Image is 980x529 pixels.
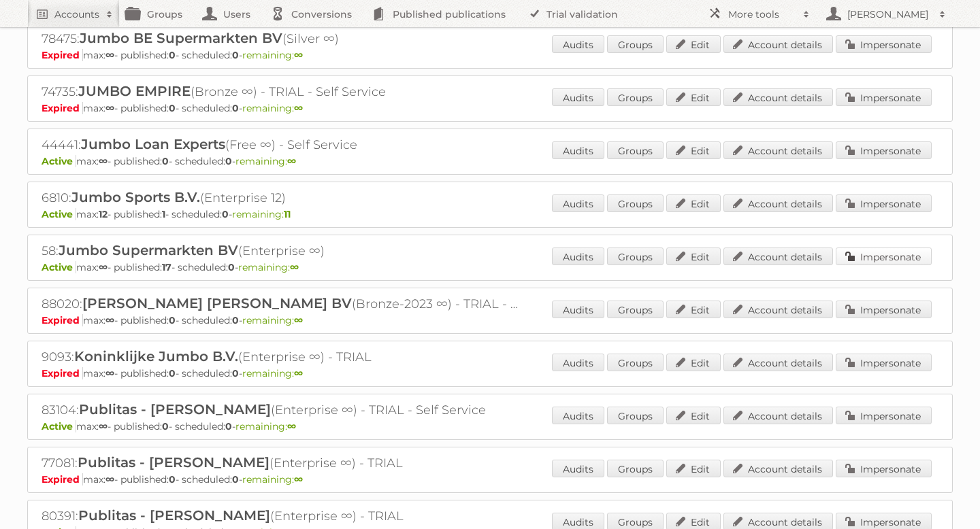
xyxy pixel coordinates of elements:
[42,30,518,48] h2: 78475: (Silver ∞)
[42,314,938,326] p: max: - published: - scheduled: -
[42,261,938,273] p: max: - published: - scheduled: -
[607,248,664,265] a: Groups
[42,102,938,114] p: max: - published: - scheduled: -
[836,460,932,477] a: Impersonate
[836,35,932,53] a: Impersonate
[162,420,169,432] strong: 0
[723,88,833,106] a: Account details
[607,35,664,53] a: Groups
[294,314,303,326] strong: ∞
[836,248,932,265] a: Impersonate
[666,194,721,212] a: Edit
[242,367,303,379] span: remaining:
[836,301,932,318] a: Impersonate
[836,354,932,371] a: Impersonate
[105,102,114,114] strong: ∞
[552,407,604,424] a: Audits
[552,460,604,477] a: Audits
[169,314,176,326] strong: 0
[228,261,235,273] strong: 0
[235,155,296,167] span: remaining:
[74,348,238,364] span: Koninklijke Jumbo B.V.
[836,407,932,424] a: Impersonate
[105,49,114,61] strong: ∞
[232,102,239,114] strong: 0
[42,367,938,379] p: max: - published: - scheduled: -
[666,460,721,477] a: Edit
[99,420,108,432] strong: ∞
[78,454,269,471] span: Publitas - [PERSON_NAME]
[42,295,518,313] h2: 88020: (Bronze-2023 ∞) - TRIAL - Self Service
[81,136,225,152] span: Jumbo Loan Experts
[42,242,518,260] h2: 58: (Enterprise ∞)
[78,83,191,99] span: JUMBO EMPIRE
[666,354,721,371] a: Edit
[666,301,721,318] a: Edit
[99,261,108,273] strong: ∞
[42,314,83,326] span: Expired
[836,141,932,159] a: Impersonate
[723,248,833,265] a: Account details
[42,401,518,419] h2: 83104: (Enterprise ∞) - TRIAL - Self Service
[552,354,604,371] a: Audits
[552,88,604,106] a: Audits
[99,208,108,220] strong: 12
[552,35,604,53] a: Audits
[232,49,239,61] strong: 0
[552,301,604,318] a: Audits
[42,367,83,379] span: Expired
[42,261,76,273] span: Active
[607,141,664,159] a: Groups
[42,83,518,101] h2: 74735: (Bronze ∞) - TRIAL - Self Service
[607,88,664,106] a: Groups
[42,49,83,61] span: Expired
[99,155,108,167] strong: ∞
[294,367,303,379] strong: ∞
[42,420,76,432] span: Active
[242,473,303,485] span: remaining:
[294,473,303,485] strong: ∞
[42,136,518,154] h2: 44441: (Free ∞) - Self Service
[225,155,232,167] strong: 0
[232,473,239,485] strong: 0
[723,354,833,371] a: Account details
[836,194,932,212] a: Impersonate
[607,407,664,424] a: Groups
[723,35,833,53] a: Account details
[238,261,299,273] span: remaining:
[225,420,232,432] strong: 0
[666,141,721,159] a: Edit
[169,473,176,485] strong: 0
[222,208,229,220] strong: 0
[42,189,518,207] h2: 6810: (Enterprise 12)
[836,88,932,106] a: Impersonate
[666,35,721,53] a: Edit
[723,460,833,477] a: Account details
[290,261,299,273] strong: ∞
[42,208,938,220] p: max: - published: - scheduled: -
[42,348,518,366] h2: 9093: (Enterprise ∞) - TRIAL
[105,473,114,485] strong: ∞
[169,367,176,379] strong: 0
[232,367,239,379] strong: 0
[162,208,165,220] strong: 1
[105,367,114,379] strong: ∞
[235,420,296,432] span: remaining:
[42,155,938,167] p: max: - published: - scheduled: -
[723,407,833,424] a: Account details
[82,295,352,311] span: [PERSON_NAME] [PERSON_NAME] BV
[78,507,270,524] span: Publitas - [PERSON_NAME]
[42,473,938,485] p: max: - published: - scheduled: -
[105,314,114,326] strong: ∞
[607,460,664,477] a: Groups
[552,194,604,212] a: Audits
[287,155,296,167] strong: ∞
[59,242,238,258] span: Jumbo Supermarkten BV
[80,30,282,46] span: Jumbo BE Supermarkten BV
[552,248,604,265] a: Audits
[844,7,932,21] h2: [PERSON_NAME]
[723,194,833,212] a: Account details
[42,420,938,432] p: max: - published: - scheduled: -
[242,49,303,61] span: remaining:
[42,49,938,61] p: max: - published: - scheduled: -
